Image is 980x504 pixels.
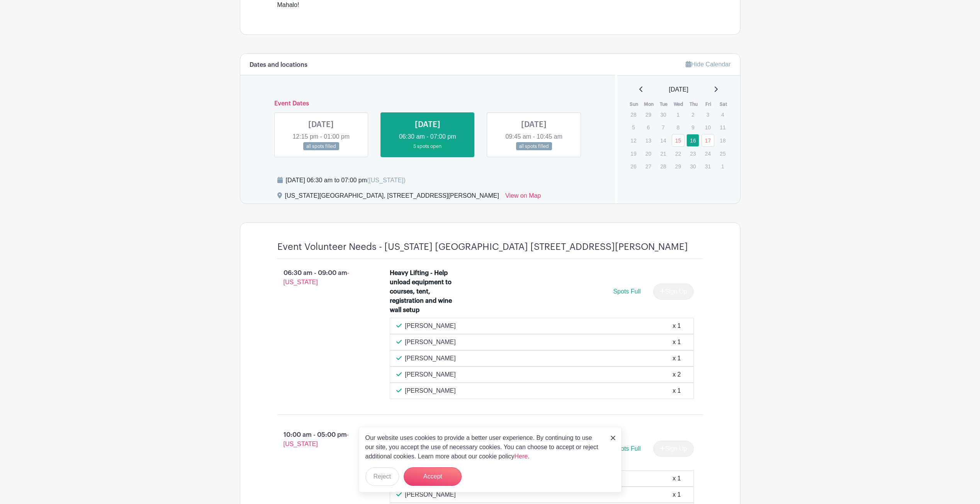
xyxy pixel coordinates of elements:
[701,100,716,108] th: Fri
[265,265,378,290] p: 06:30 am - 09:00 am
[673,321,681,331] div: x 1
[611,436,615,440] img: close_button-5f87c8562297e5c2d7936805f587ecaba9071eb48480494691a3f1689db116b3.svg
[671,100,686,108] th: Wed
[672,109,684,120] p: 1
[277,241,688,253] h4: Event Volunteer Needs - [US_STATE] [GEOGRAPHIC_DATA] [STREET_ADDRESS][PERSON_NAME]
[627,134,640,146] p: 12
[613,445,640,452] span: Spots Full
[390,268,457,315] div: Heavy Lifting - Help unload equipment to courses, tent, registration and wine wall setup
[642,121,655,133] p: 6
[405,338,456,347] p: [PERSON_NAME]
[657,121,669,133] p: 7
[365,467,399,486] button: Reject
[716,121,729,133] p: 11
[672,148,684,160] p: 22
[515,453,528,460] a: Here
[686,109,699,120] p: 2
[716,134,729,146] p: 18
[642,100,657,108] th: Mon
[672,121,684,133] p: 8
[657,134,669,146] p: 14
[285,191,499,204] div: [US_STATE][GEOGRAPHIC_DATA], [STREET_ADDRESS][PERSON_NAME]
[686,61,730,68] a: Hide Calendar
[669,85,688,94] span: [DATE]
[673,490,681,499] div: x 1
[365,433,603,461] p: Our website uses cookies to provide a better user experience. By continuing to use our site, you ...
[405,386,456,395] p: [PERSON_NAME]
[642,109,655,120] p: 29
[716,160,729,172] p: 1
[657,109,669,120] p: 30
[627,148,640,160] p: 19
[265,427,378,452] p: 10:00 am - 05:00 pm
[672,160,684,172] p: 29
[673,386,681,395] div: x 1
[627,100,642,108] th: Sun
[405,490,456,499] p: [PERSON_NAME]
[404,467,462,486] button: Accept
[686,121,699,133] p: 9
[686,100,701,108] th: Thu
[716,148,729,160] p: 25
[716,109,729,120] p: 4
[686,160,699,172] p: 30
[657,148,669,160] p: 21
[686,134,699,147] a: 16
[627,121,640,133] p: 5
[657,160,669,172] p: 28
[505,191,541,204] a: View on Map
[405,321,456,331] p: [PERSON_NAME]
[673,354,681,363] div: x 1
[627,160,640,172] p: 26
[627,109,640,120] p: 28
[656,100,671,108] th: Tue
[673,370,681,379] div: x 2
[286,176,406,185] div: [DATE] 06:30 am to 07:00 pm
[716,100,731,108] th: Sat
[613,288,640,295] span: Spots Full
[642,160,655,172] p: 27
[673,474,681,483] div: x 1
[673,338,681,347] div: x 1
[701,121,714,133] p: 10
[367,177,406,183] span: ([US_STATE])
[701,160,714,172] p: 31
[701,148,714,160] p: 24
[250,61,307,69] h6: Dates and locations
[672,134,684,147] a: 15
[701,134,714,147] a: 17
[405,370,456,379] p: [PERSON_NAME]
[268,100,588,107] h6: Event Dates
[701,109,714,120] p: 3
[642,134,655,146] p: 13
[686,148,699,160] p: 23
[405,354,456,363] p: [PERSON_NAME]
[642,148,655,160] p: 20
